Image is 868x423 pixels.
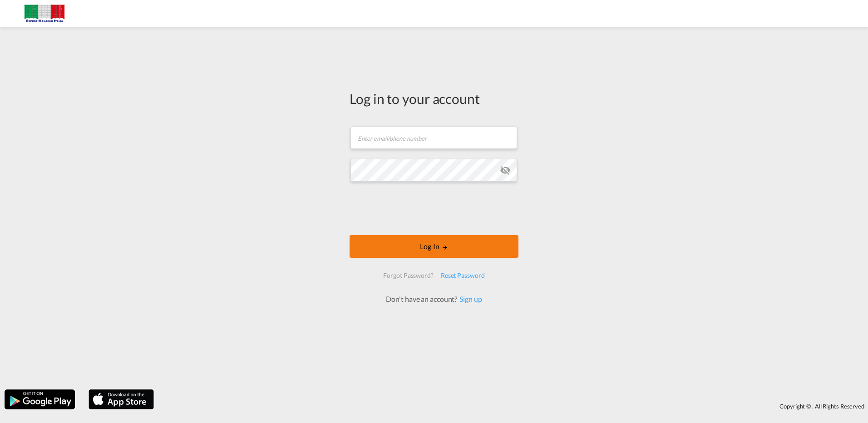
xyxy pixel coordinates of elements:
iframe: reCAPTCHA [365,191,503,226]
input: Enter email/phone number [350,126,517,149]
div: Log in to your account [350,89,518,108]
div: Copyright © . All Rights Reserved [158,398,868,414]
button: LOGIN [350,235,518,258]
md-icon: icon-eye-off [500,165,511,176]
div: Don't have an account? [376,294,492,304]
div: Reset Password [437,267,488,284]
div: Forgot Password? [380,267,437,284]
a: Sign up [457,295,482,303]
img: google.png [4,389,76,410]
img: 51022700b14f11efa3148557e262d94e.jpg [14,4,75,24]
img: apple.png [88,389,155,410]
